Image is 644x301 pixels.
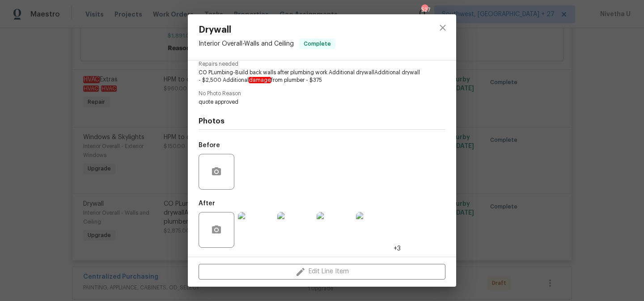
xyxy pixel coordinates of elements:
[199,25,335,35] span: Drywall
[199,69,421,84] span: CO PLumbing-Build back walls after plumbing work Additional drywallAdditional drywall - $2,500 Ad...
[199,98,421,106] span: quote approved
[199,142,220,148] h5: Before
[394,244,401,253] span: +3
[421,5,428,14] div: 527
[199,61,445,67] span: Repairs needed
[300,39,335,48] span: Complete
[432,17,453,38] button: close
[199,200,215,207] h5: After
[199,117,445,126] h4: Photos
[249,77,271,83] em: damage
[199,41,294,47] span: Interior Overall - Walls and Ceiling
[199,91,445,97] span: No Photo Reason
